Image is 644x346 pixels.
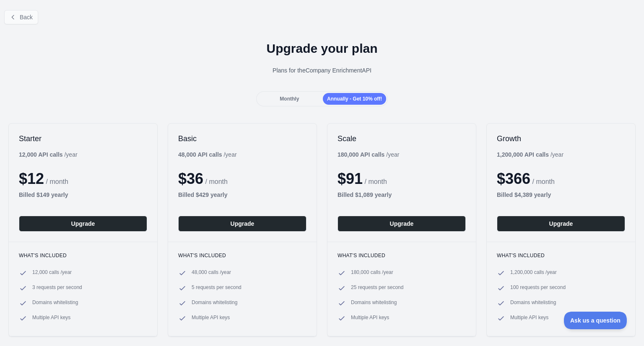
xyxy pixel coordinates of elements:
[338,134,466,144] h2: Scale
[338,170,363,187] span: $ 91
[497,151,549,158] b: 1,200,000 API calls
[338,151,384,158] b: 180,000 API calls
[497,134,625,144] h2: Growth
[564,312,627,329] iframe: Toggle Customer Support
[497,150,563,159] div: / year
[178,150,237,159] div: / year
[178,134,306,144] h2: Basic
[338,150,399,159] div: / year
[497,170,530,187] span: $ 366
